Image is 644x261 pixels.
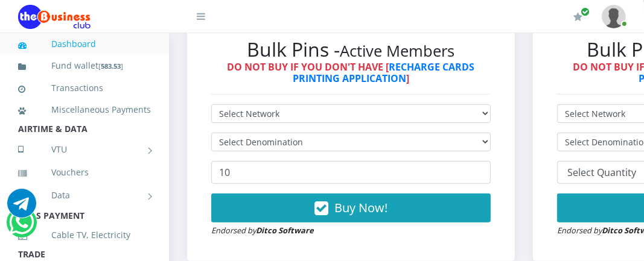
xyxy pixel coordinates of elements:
a: Dashboard [18,30,151,58]
input: Enter Quantity [211,161,491,184]
a: Transactions [18,74,151,102]
a: Fund wallet[583.53] [18,52,151,80]
a: Miscellaneous Payments [18,96,151,124]
span: Buy Now! [334,200,387,216]
strong: DO NOT BUY IF YOU DON'T HAVE [ ] [228,60,475,85]
a: Data [18,180,151,210]
a: Cable TV, Electricity [18,221,151,249]
img: Logo [18,5,91,29]
a: VTU [18,134,151,165]
strong: Ditco Software [256,225,314,236]
a: Vouchers [18,159,151,186]
small: Active Members [340,40,455,61]
h2: Bulk Pins - [211,38,491,61]
a: RECHARGE CARDS PRINTING APPLICATION [293,60,475,85]
img: User [602,5,626,28]
a: Chat for support [7,198,36,218]
span: Renew/Upgrade Subscription [581,7,590,16]
small: [ ] [98,61,123,71]
a: Chat for support [9,217,34,237]
i: Renew/Upgrade Subscription [573,12,582,22]
b: 583.53 [101,61,121,71]
small: Endorsed by [211,225,314,236]
button: Buy Now! [211,193,491,222]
